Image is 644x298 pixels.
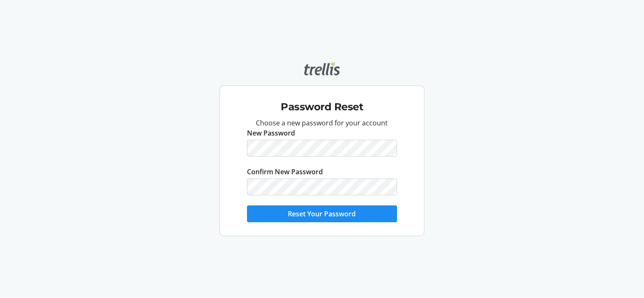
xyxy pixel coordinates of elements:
[247,128,295,138] label: New Password
[288,209,356,219] span: Reset Your Password
[247,167,323,177] label: Confirm New Password
[304,62,340,75] img: Trellis logo
[227,89,417,118] div: Password Reset
[247,205,397,222] button: Reset Your Password
[247,118,397,128] p: Choose a new password for your account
